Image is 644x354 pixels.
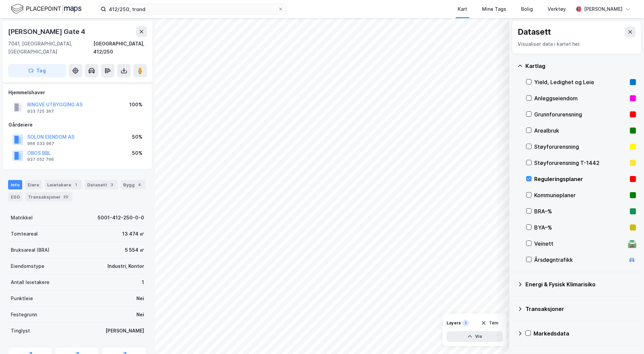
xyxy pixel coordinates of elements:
[534,110,627,118] div: Grunnforurensning
[11,327,30,335] div: Tinglyst
[11,294,33,303] div: Punktleie
[534,143,627,151] div: Støyforurensning
[534,191,627,199] div: Kommuneplaner
[27,109,54,114] div: 933 725 367
[11,278,50,286] div: Antall leietakere
[525,305,636,313] div: Transaksjoner
[136,311,144,319] div: Nei
[627,239,637,248] div: 🛣️
[105,327,144,335] div: [PERSON_NAME]
[132,149,142,157] div: 50%
[534,175,627,183] div: Reguleringsplaner
[44,180,82,189] div: Leietakere
[107,262,144,270] div: Industri, Kontor
[534,127,627,135] div: Arealbruk
[132,133,142,141] div: 50%
[534,256,625,264] div: Årsdøgntrafikk
[610,322,644,354] div: Kontrollprogram for chat
[11,262,44,270] div: Eiendomstype
[548,5,566,13] div: Verktøy
[525,62,636,70] div: Kartlag
[11,214,33,222] div: Matrikkel
[142,278,144,286] div: 1
[518,40,636,48] div: Visualiser data i kartet her.
[121,180,146,189] div: Bygg
[11,230,38,238] div: Tomteareal
[93,40,147,56] div: [GEOGRAPHIC_DATA], 412/250
[610,322,644,354] iframe: Chat Widget
[8,180,22,189] div: Info
[534,159,627,167] div: Støyforurensning T-1442
[534,78,627,86] div: Yield, Ledighet og Leie
[136,294,144,303] div: Nei
[518,27,551,37] div: Datasett
[98,214,144,222] div: 5001-412-250-0-0
[8,40,93,56] div: 7041, [GEOGRAPHIC_DATA], [GEOGRAPHIC_DATA]
[482,5,506,13] div: Mine Tags
[25,192,72,202] div: Transaksjoner
[11,246,50,254] div: Bruksareal (BRA)
[72,181,79,188] div: 1
[447,331,503,342] button: Vis
[584,5,622,13] div: [PERSON_NAME]
[521,5,533,13] div: Bolig
[458,5,467,13] div: Kart
[129,101,142,109] div: 100%
[534,94,627,102] div: Anleggseiendom
[25,180,42,189] div: Eiere
[8,121,147,129] div: Gårdeiere
[136,181,143,188] div: 4
[11,3,82,15] img: logo.f888ab2527a4732fd821a326f86c7f29.svg
[462,320,469,326] div: 1
[125,246,144,254] div: 5 554 ㎡
[106,4,278,14] input: Søk på adresse, matrikkel, gårdeiere, leietakere eller personer
[534,223,627,232] div: BYA–%
[8,192,23,202] div: ESG
[534,207,627,215] div: BRA–%
[534,240,625,248] div: Veinett
[8,26,87,37] div: [PERSON_NAME] Gate 4
[447,320,461,326] div: Layers
[122,230,144,238] div: 13 474 ㎡
[27,141,54,146] div: 966 033 967
[477,318,503,328] button: Tøm
[11,311,37,319] div: Festegrunn
[534,329,636,338] div: Markedsdata
[525,280,636,288] div: Energi & Fysisk Klimarisiko
[8,64,66,77] button: Tag
[8,88,147,97] div: Hjemmelshaver
[108,181,115,188] div: 3
[62,193,70,200] div: 20
[85,180,118,189] div: Datasett
[27,157,54,162] div: 937 052 766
